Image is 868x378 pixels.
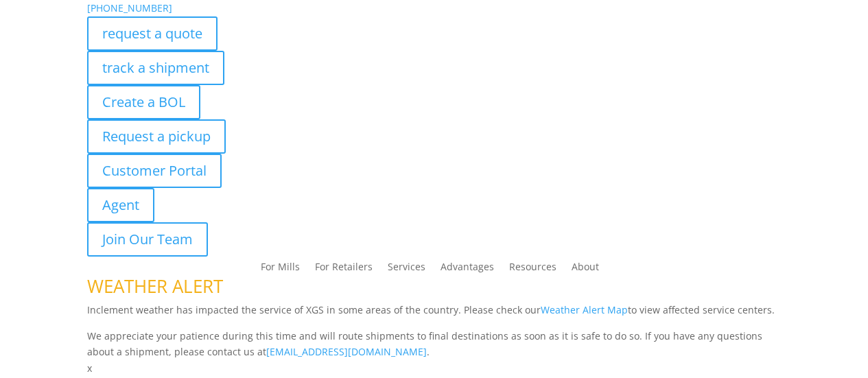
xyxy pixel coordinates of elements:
[87,302,782,328] p: Inclement weather has impacted the service of XGS in some areas of the country. Please check our ...
[87,16,218,51] a: request a quote
[87,274,223,298] span: WEATHER ALERT
[266,345,427,358] a: [EMAIL_ADDRESS][DOMAIN_NAME]
[388,262,425,277] a: Services
[261,262,300,277] a: For Mills
[87,328,782,361] p: We appreciate your patience during this time and will route shipments to final destinations as so...
[541,303,628,316] a: Weather Alert Map
[87,154,222,188] a: Customer Portal
[87,51,224,85] a: track a shipment
[572,262,599,277] a: About
[87,360,782,377] p: x
[87,85,200,119] a: Create a BOL
[87,188,154,222] a: Agent
[87,1,172,14] a: [PHONE_NUMBER]
[441,262,494,277] a: Advantages
[315,262,373,277] a: For Retailers
[87,119,226,154] a: Request a pickup
[87,222,208,257] a: Join Our Team
[509,262,556,277] a: Resources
